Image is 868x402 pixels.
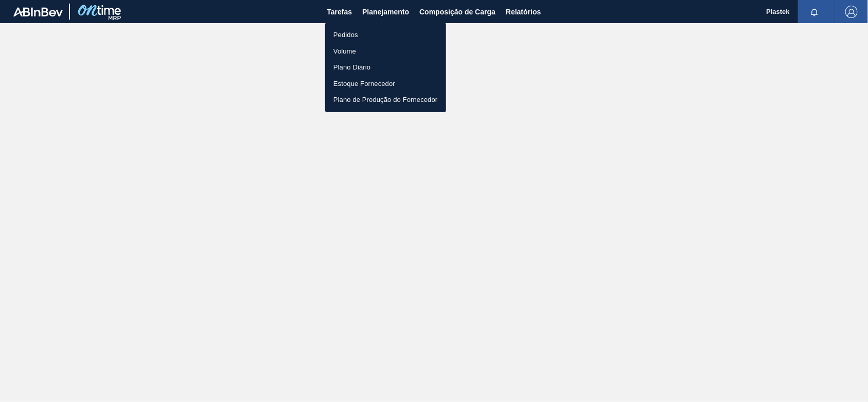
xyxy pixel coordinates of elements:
a: Estoque Fornecedor [325,76,446,92]
a: Pedidos [325,27,446,43]
a: Plano Diário [325,59,446,76]
a: Volume [325,43,446,60]
a: Plano de Produção do Fornecedor [325,92,446,108]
